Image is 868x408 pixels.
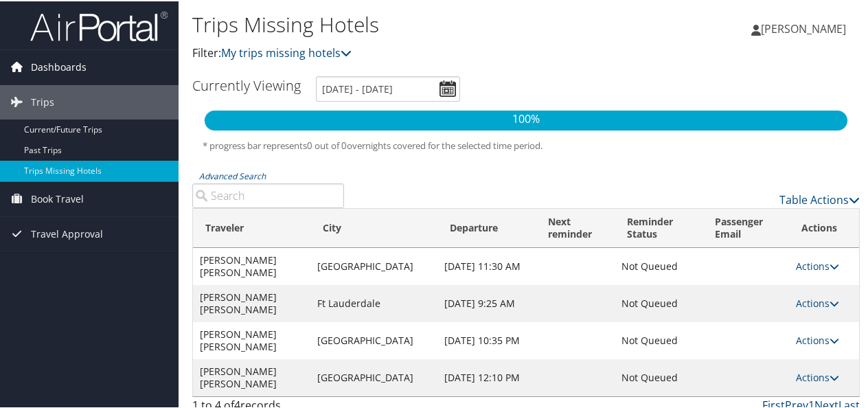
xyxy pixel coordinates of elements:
a: Table Actions [779,191,860,206]
td: [DATE] 11:30 AM [437,247,536,284]
td: [PERSON_NAME] [PERSON_NAME] [193,358,310,395]
td: [PERSON_NAME] [PERSON_NAME] [193,321,310,358]
th: Reminder Status [615,207,703,247]
p: Filter: [192,43,637,61]
p: 100% [205,109,847,127]
a: Actions [796,332,839,345]
th: Actions [789,207,859,247]
input: [DATE] - [DATE] [316,75,460,100]
a: [PERSON_NAME] [751,7,860,48]
h3: Currently Viewing [192,75,301,93]
span: 0 out of 0 [307,138,347,150]
a: My trips missing hotels [221,44,352,59]
span: Book Travel [31,181,84,215]
th: Departure: activate to sort column descending [437,207,536,247]
td: Not Queued [615,321,703,358]
th: Passenger Email: activate to sort column ascending [703,207,789,247]
td: [GEOGRAPHIC_DATA] [310,247,437,284]
td: Not Queued [615,358,703,395]
td: [PERSON_NAME] [PERSON_NAME] [193,247,310,284]
a: Actions [796,370,839,383]
span: [PERSON_NAME] [761,20,846,35]
td: [DATE] 12:10 PM [437,358,536,395]
a: Actions [796,258,839,271]
a: Advanced Search [199,169,266,181]
span: Trips [31,84,54,118]
span: Travel Approval [31,216,103,250]
a: Actions [796,295,839,308]
td: Not Queued [615,247,703,284]
span: Dashboards [31,49,87,83]
th: Traveler: activate to sort column ascending [193,207,310,247]
th: Next reminder [536,207,615,247]
td: [DATE] 10:35 PM [437,321,536,358]
img: airportal-logo.png [30,9,168,41]
td: [GEOGRAPHIC_DATA] [310,321,437,358]
td: [PERSON_NAME] [PERSON_NAME] [193,284,310,321]
td: Not Queued [615,284,703,321]
h1: Trips Missing Hotels [192,9,637,38]
td: Ft Lauderdale [310,284,437,321]
td: [GEOGRAPHIC_DATA] [310,358,437,395]
td: [DATE] 9:25 AM [437,284,536,321]
th: City: activate to sort column ascending [310,207,437,247]
h5: * progress bar represents overnights covered for the selected time period. [203,138,849,151]
input: Advanced Search [192,182,344,207]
